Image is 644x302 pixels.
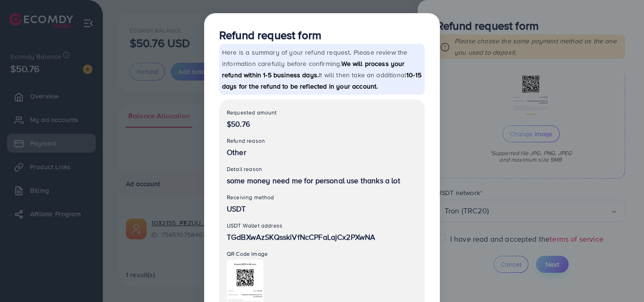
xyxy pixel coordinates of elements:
p: TGdBXwAzSKQsskiVfNcCPFaLajCx2PXwNA [227,231,417,243]
p: QR Code Image [227,248,417,260]
p: some money need me for personal use thanks a lot [227,175,417,186]
p: Detail reason [227,163,417,175]
p: Requested amount [227,107,417,118]
p: Other [227,147,417,158]
p: USDT [227,203,417,214]
p: Receiving method [227,192,417,203]
p: Refund reason [227,135,417,147]
p: USDT Wallet address [227,220,417,231]
span: 10-15 days for the refund to be reflected in your account. [222,70,421,91]
h3: Refund request form [219,28,425,42]
p: $50.76 [227,118,417,130]
p: Here is a summary of your refund request. Please review the information carefully before confirmi... [219,44,425,95]
iframe: Chat [604,260,637,295]
span: We will process your refund within 1-5 business days. [222,59,405,80]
